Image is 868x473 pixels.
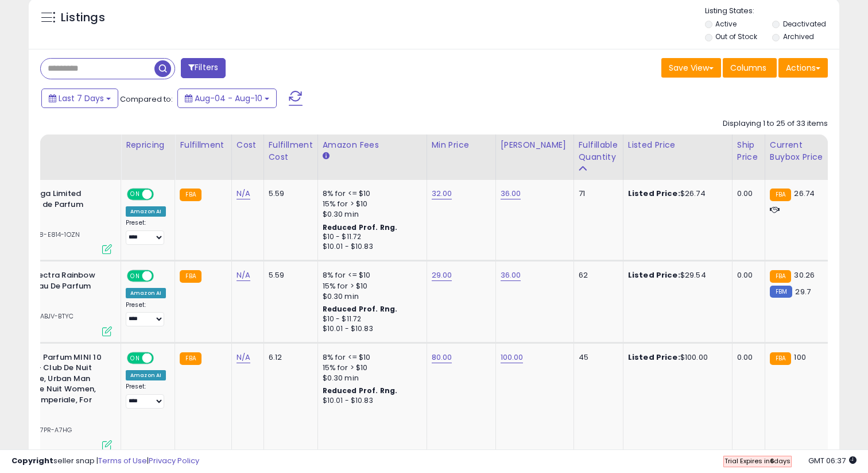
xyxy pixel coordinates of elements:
div: 5.59 [269,270,309,280]
a: 36.00 [501,188,521,199]
div: 15% for > $10 [323,281,418,291]
label: Active [715,19,737,29]
a: Privacy Policy [149,455,199,466]
div: Preset: [126,219,166,245]
span: ON [128,271,142,281]
div: $29.54 [628,270,723,280]
strong: Copyright [11,455,53,466]
div: $100.00 [628,352,723,363]
div: 0.00 [737,189,756,199]
a: N/A [237,188,250,199]
div: Amazon AI [126,206,166,217]
span: ON [128,353,142,363]
button: Last 7 Days [41,89,118,108]
label: Deactivated [783,19,826,29]
div: Preset: [126,301,166,327]
small: FBA [180,189,201,201]
small: FBA [770,352,791,365]
span: Last 7 Days [59,93,104,104]
div: Current Buybox Price [770,139,829,163]
div: Amazon AI [126,370,166,380]
div: $26.74 [628,189,723,199]
span: ON [128,190,142,199]
div: Fulfillment [180,139,226,151]
div: 8% for <= $10 [323,352,418,363]
small: Amazon Fees. [323,151,330,161]
span: 2025-08-18 06:37 GMT [808,455,857,466]
a: N/A [237,270,250,281]
div: Displaying 1 to 25 of 33 items [723,118,828,129]
div: 0.00 [737,270,756,280]
span: OFF [152,271,170,281]
span: Columns [730,62,766,74]
label: Out of Stock [715,32,757,41]
div: 45 [579,352,614,363]
a: 80.00 [432,352,452,363]
small: FBA [770,189,791,201]
button: Save View [661,58,721,78]
div: Ship Price [737,139,760,163]
div: $10 - $11.72 [323,314,418,324]
div: $10.01 - $10.83 [323,324,418,334]
a: 32.00 [432,188,452,199]
div: 15% for > $10 [323,363,418,373]
div: $0.30 min [323,291,418,302]
div: seller snap | | [11,456,199,467]
label: Archived [783,32,814,41]
div: $10 - $11.72 [323,232,418,242]
small: FBA [180,270,201,283]
div: 6.12 [269,352,309,363]
b: Listed Price: [628,188,680,199]
div: 8% for <= $10 [323,270,418,280]
span: 30.26 [794,270,815,280]
b: Reduced Prof. Rng. [323,304,398,314]
button: Columns [723,58,777,78]
div: 8% for <= $10 [323,189,418,199]
div: Amazon Fees [323,139,422,151]
div: Fulfillable Quantity [579,139,618,163]
b: Reduced Prof. Rng. [323,386,398,395]
div: 71 [579,189,614,199]
button: Filters [181,58,226,78]
a: 100.00 [501,352,524,363]
div: 62 [579,270,614,280]
span: | SKU: W8-E814-1OZN [8,230,80,239]
a: Terms of Use [98,455,147,466]
span: OFF [152,190,170,199]
span: 100 [794,352,805,363]
span: Aug-04 - Aug-10 [195,93,262,104]
b: 6 [770,456,774,466]
div: Listed Price [628,139,727,151]
b: Reduced Prof. Rng. [323,222,398,232]
small: FBA [770,270,791,283]
button: Aug-04 - Aug-10 [177,89,277,108]
span: Compared to: [120,94,173,105]
a: 36.00 [501,270,521,281]
div: 15% for > $10 [323,199,418,209]
div: Min Price [432,139,491,151]
div: Cost [237,139,259,151]
span: 26.74 [794,188,815,199]
a: 29.00 [432,270,452,281]
p: Listing States: [705,6,840,17]
div: Fulfillment Cost [269,139,313,163]
button: Actions [778,58,828,78]
span: 29.7 [795,286,811,297]
small: FBA [180,352,201,365]
div: Repricing [126,139,170,151]
div: Amazon AI [126,288,166,298]
div: Preset: [126,383,166,409]
div: [PERSON_NAME] [501,139,569,151]
div: $10.01 - $10.83 [323,242,418,252]
div: $0.30 min [323,209,418,220]
h5: Listings [61,10,105,26]
small: FBM [770,286,792,298]
span: OFF [152,353,170,363]
div: $10.01 - $10.83 [323,396,418,406]
span: Trial Expires in days [724,456,790,466]
div: 0.00 [737,352,756,363]
b: Listed Price: [628,270,680,280]
div: 5.59 [269,189,309,199]
div: $0.30 min [323,373,418,383]
b: Listed Price: [628,352,680,363]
